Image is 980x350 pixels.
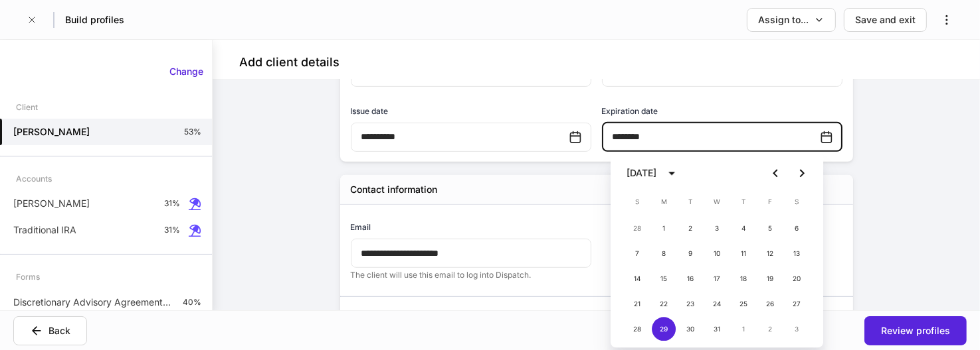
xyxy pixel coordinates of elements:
p: [PERSON_NAME] [13,197,90,210]
button: 6 [785,216,809,240]
p: The client will use this email to log into Dispatch. [351,270,591,280]
span: Sunday [625,188,649,215]
button: 4 [732,216,755,240]
h6: Email [351,221,371,233]
h6: Expiration date [602,105,658,117]
div: Assign to... [758,13,809,27]
button: 12 [758,241,782,265]
button: Change [161,61,212,82]
button: Review profiles [864,316,967,345]
button: 8 [652,241,676,265]
p: 31% [164,225,180,235]
button: 20 [785,266,809,290]
button: 15 [652,266,676,290]
h5: Contact information [351,183,438,196]
div: Forms [16,265,40,288]
button: 30 [678,317,702,341]
p: 31% [164,198,180,209]
button: 14 [625,266,649,290]
button: 23 [678,292,702,316]
button: 11 [732,241,755,265]
p: Discretionary Advisory Agreement: Client Wrap Fee [13,296,172,309]
button: 7 [625,241,649,265]
h6: Issue date [351,105,389,117]
button: 9 [678,241,702,265]
button: 27 [785,292,809,316]
div: Phone numbers [340,297,842,326]
button: calendar view is open, switch to year view [660,162,683,184]
button: Next month [789,160,815,186]
button: Assign to... [747,8,836,32]
button: 31 [705,317,729,341]
button: 28 [625,317,649,341]
div: Client [16,95,38,119]
button: 24 [705,292,729,316]
button: 3 [785,317,809,341]
button: 26 [758,292,782,316]
h4: Add client details [239,54,340,70]
button: Back [13,316,87,345]
div: Change [169,65,203,78]
span: Tuesday [678,188,702,215]
span: Wednesday [705,188,729,215]
button: 2 [758,317,782,341]
button: 22 [652,292,676,316]
button: 1 [652,216,676,240]
button: 21 [625,292,649,316]
p: 40% [183,297,201,308]
div: Accounts [16,167,52,190]
div: Review profiles [881,324,950,337]
div: [DATE] [627,166,656,180]
button: 1 [732,317,755,341]
p: 53% [184,127,201,137]
span: Monday [652,188,676,215]
div: Back [49,324,70,337]
button: 3 [705,216,729,240]
button: 16 [678,266,702,290]
h5: [PERSON_NAME] [13,125,90,139]
button: 5 [758,216,782,240]
p: Traditional IRA [13,223,76,237]
button: 2 [678,216,702,240]
button: Save and exit [844,8,927,32]
div: Save and exit [855,13,916,27]
button: 17 [705,266,729,290]
button: 10 [705,241,729,265]
span: Friday [758,188,782,215]
button: 25 [732,292,755,316]
button: Previous month [762,160,789,186]
button: 28 [625,216,649,240]
h5: Build profiles [65,13,124,27]
span: Saturday [785,188,809,215]
button: 13 [785,241,809,265]
button: 29 [652,317,676,341]
span: Thursday [732,188,755,215]
button: 19 [758,266,782,290]
button: 18 [732,266,755,290]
